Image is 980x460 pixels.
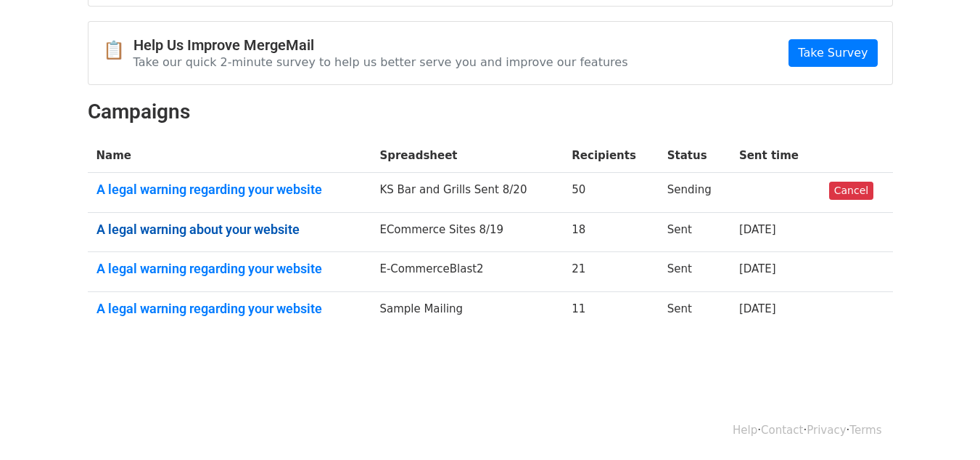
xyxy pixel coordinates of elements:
td: ECommerce Sites 8/19 [371,212,563,252]
a: [DATE] [739,302,776,315]
td: KS Bar and Grills Sent 8/20 [371,173,563,213]
h4: Help Us Improve MergeMail [133,36,628,54]
th: Status [659,139,730,173]
th: Sent time [730,139,820,173]
td: Sending [659,173,730,213]
td: Sent [659,291,730,331]
a: [DATE] [739,223,776,236]
td: 11 [563,291,658,331]
a: Cancel [829,182,873,200]
td: Sample Mailing [371,291,563,331]
span: 📋 [103,40,133,61]
a: A legal warning about your website [96,222,363,238]
a: [DATE] [739,262,776,275]
a: A legal warning regarding your website [96,182,363,198]
td: 18 [563,212,658,252]
a: Contact [761,424,803,437]
td: E-CommerceBlast2 [371,252,563,292]
td: 50 [563,173,658,213]
td: Sent [659,212,730,252]
th: Recipients [563,139,658,173]
th: Spreadsheet [371,139,563,173]
a: Terms [849,424,881,437]
h2: Campaigns [88,100,893,124]
a: Take Survey [788,39,877,67]
td: 21 [563,252,658,292]
a: Privacy [807,424,846,437]
a: A legal warning regarding your website [96,261,363,277]
td: Sent [659,252,730,292]
iframe: Chat Widget [907,390,980,460]
th: Name [88,139,371,173]
a: Help [733,424,757,437]
a: A legal warning regarding your website [96,301,363,317]
p: Take our quick 2-minute survey to help us better serve you and improve our features [133,55,628,70]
